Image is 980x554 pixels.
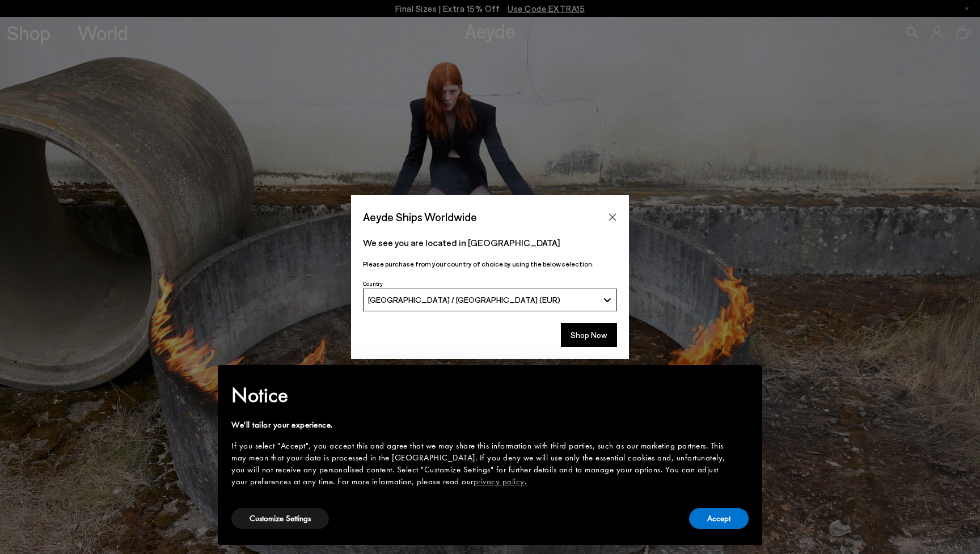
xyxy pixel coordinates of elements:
button: Accept [689,508,749,529]
span: Aeyde Ships Worldwide [363,207,477,227]
h2: Notice [231,380,730,410]
button: Close this notice [730,369,758,396]
div: We'll tailor your experience. [231,419,730,431]
span: Country [363,280,383,287]
button: Customize Settings [231,508,329,529]
span: × [741,373,748,391]
span: [GEOGRAPHIC_DATA] / [GEOGRAPHIC_DATA] (EUR) [368,295,560,305]
div: If you select "Accept", you accept this and agree that we may share this information with third p... [231,440,730,488]
button: Shop Now [561,323,617,347]
p: We see you are located in [GEOGRAPHIC_DATA] [363,236,617,249]
button: Close [604,209,621,226]
p: Please purchase from your country of choice by using the below selection: [363,259,617,269]
a: privacy policy [474,476,525,487]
